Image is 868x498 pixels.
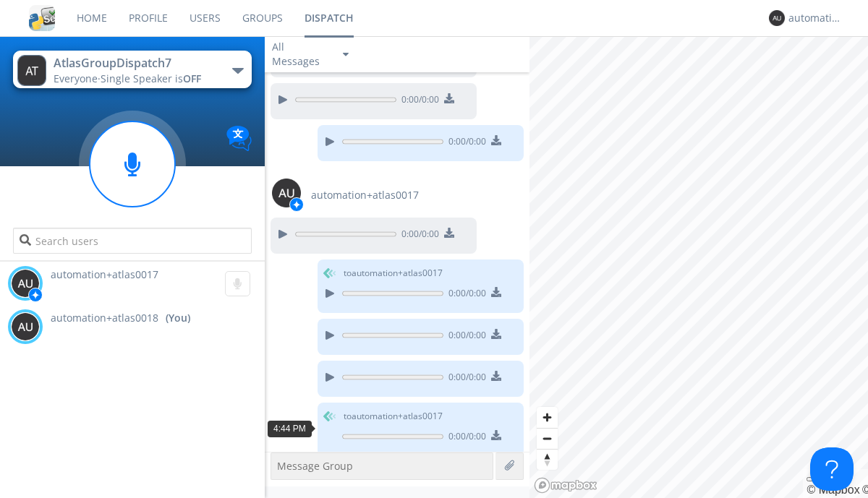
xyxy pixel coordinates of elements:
a: Mapbox logo [534,477,597,494]
button: Toggle attribution [807,477,818,481]
span: 0:00 / 0:00 [443,287,486,303]
div: (You) [166,311,190,325]
div: All Messages [272,40,330,69]
span: 0:00 / 0:00 [443,430,486,446]
span: to automation+atlas0017 [344,410,443,423]
span: 0:00 / 0:00 [396,93,439,109]
span: 4:44 PM [273,424,306,434]
span: automation+atlas0017 [311,188,419,202]
img: download media button [491,135,501,145]
img: download media button [491,371,501,381]
img: download media button [491,430,501,440]
img: download media button [444,93,454,103]
button: Zoom in [537,407,558,428]
img: 373638.png [17,55,46,86]
img: 373638.png [11,269,40,298]
img: download media button [444,228,454,238]
a: Mapbox [807,484,859,496]
img: 373638.png [769,10,785,26]
span: 0:00 / 0:00 [443,371,486,387]
div: AtlasGroupDispatch7 [54,55,216,72]
span: Single Speaker is [101,72,201,85]
div: automation+atlas0018 [788,11,843,25]
iframe: Toggle Customer Support [810,447,854,491]
img: 373638.png [272,179,301,207]
span: automation+atlas0018 [51,311,158,325]
button: Reset bearing to north [537,449,558,470]
span: 0:00 / 0:00 [443,135,486,151]
button: Zoom out [537,428,558,449]
button: AtlasGroupDispatch7Everyone·Single Speaker isOFF [13,51,251,88]
img: 373638.png [11,312,40,341]
span: 0:00 / 0:00 [443,329,486,345]
span: automation+atlas0017 [51,267,158,281]
div: Everyone · [54,72,216,86]
input: Search users [13,228,251,254]
img: Translation enabled [226,126,252,151]
img: cddb5a64eb264b2086981ab96f4c1ba7 [29,5,55,31]
span: to automation+atlas0017 [344,267,443,280]
span: 0:00 / 0:00 [396,228,439,244]
img: download media button [491,329,501,339]
img: download media button [491,287,501,297]
span: Reset bearing to north [537,450,558,470]
img: caret-down-sm.svg [343,53,349,56]
span: OFF [183,72,201,85]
